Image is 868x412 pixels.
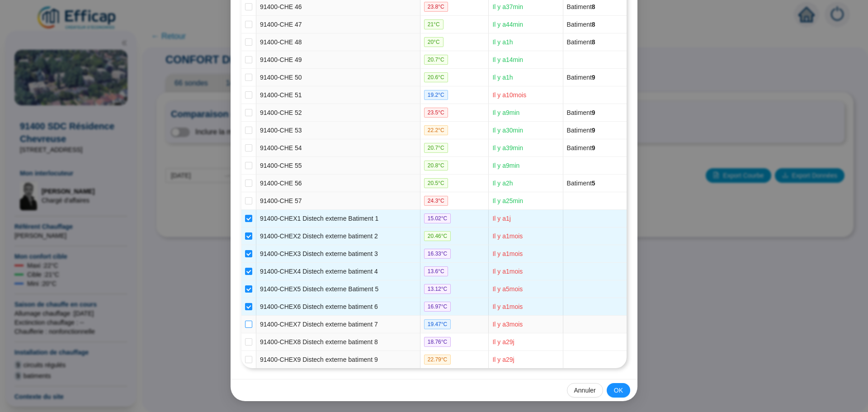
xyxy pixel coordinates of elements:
[256,122,420,139] td: 91400-CHE 53
[567,109,595,116] span: Batiment
[256,192,420,210] td: 91400-CHE 57
[424,266,448,276] span: 13.6 °C
[607,383,630,398] button: OK
[424,19,443,29] span: 21 °C
[592,127,595,134] span: 9
[256,333,420,351] td: 91400-CHEX8 Distech externe batiment 8
[424,108,448,118] span: 23.5 °C
[492,91,526,99] span: Il y a 10 mois
[492,321,523,328] span: Il y a 3 mois
[567,144,595,152] span: Batiment
[424,231,451,241] span: 20.46 °C
[492,74,513,81] span: Il y a 1 h
[567,180,595,187] span: Batiment
[567,3,595,10] span: Batiment
[424,90,448,100] span: 19.2 °C
[492,215,511,222] span: Il y a 1 j
[567,383,603,398] button: Annuler
[567,127,595,134] span: Batiment
[256,33,420,51] td: 91400-CHE 48
[492,268,523,275] span: Il y a 1 mois
[424,143,448,153] span: 20.7 °C
[256,69,420,86] td: 91400-CHE 50
[614,386,623,395] span: OK
[256,245,420,263] td: 91400-CHEX3 Distech externe batiment 3
[424,337,451,347] span: 18.76 °C
[256,86,420,104] td: 91400-CHE 51
[492,109,519,116] span: Il y a 9 min
[574,386,596,395] span: Annuler
[256,298,420,316] td: 91400-CHEX6 Distech externe batiment 6
[256,104,420,122] td: 91400-CHE 52
[592,21,595,28] span: 8
[424,37,443,47] span: 20 °C
[424,249,451,259] span: 16.33 °C
[256,351,420,368] td: 91400-CHEX9 Distech externe batiment 9
[424,2,448,12] span: 23.8 °C
[492,21,523,28] span: Il y a 44 min
[256,139,420,157] td: 91400-CHE 54
[256,227,420,245] td: 91400-CHEX2 Distech externe batiment 2
[424,72,448,82] span: 20.6 °C
[492,56,523,63] span: Il y a 14 min
[567,74,595,81] span: Batiment
[592,180,595,187] span: 5
[256,157,420,175] td: 91400-CHE 55
[567,21,595,28] span: Batiment
[492,197,523,204] span: Il y a 25 min
[567,38,595,46] span: Batiment
[592,144,595,152] span: 9
[424,55,448,65] span: 20.7 °C
[492,338,514,346] span: Il y a 29 j
[256,316,420,333] td: 91400-CHEX7 Distech externe batiment 7
[424,178,448,188] span: 20.5 °C
[492,232,523,240] span: Il y a 1 mois
[492,180,513,187] span: Il y a 2 h
[492,250,523,257] span: Il y a 1 mois
[424,161,448,170] span: 20.8 °C
[256,16,420,33] td: 91400-CHE 47
[492,3,523,10] span: Il y a 37 min
[424,302,451,312] span: 16.97 °C
[592,3,595,10] span: 8
[592,74,595,81] span: 9
[492,127,523,134] span: Il y a 30 min
[256,263,420,280] td: 91400-CHEX4 Distech externe batiment 4
[424,284,451,294] span: 13.12 °C
[592,109,595,116] span: 9
[256,210,420,227] td: 91400-CHEX1 Distech externe Batiment 1
[492,38,513,46] span: Il y a 1 h
[492,356,514,363] span: Il y a 29 j
[256,280,420,298] td: 91400-CHEX5 Distech externe Batiment 5
[424,213,451,223] span: 15.02 °C
[424,196,448,206] span: 24.3 °C
[256,175,420,192] td: 91400-CHE 56
[492,285,523,293] span: Il y a 5 mois
[492,303,523,310] span: Il y a 1 mois
[492,144,523,152] span: Il y a 39 min
[424,319,451,329] span: 19.47 °C
[424,125,448,135] span: 22.2 °C
[424,355,451,365] span: 22.79 °C
[256,51,420,69] td: 91400-CHE 49
[492,162,519,169] span: Il y a 9 min
[592,38,595,46] span: 8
